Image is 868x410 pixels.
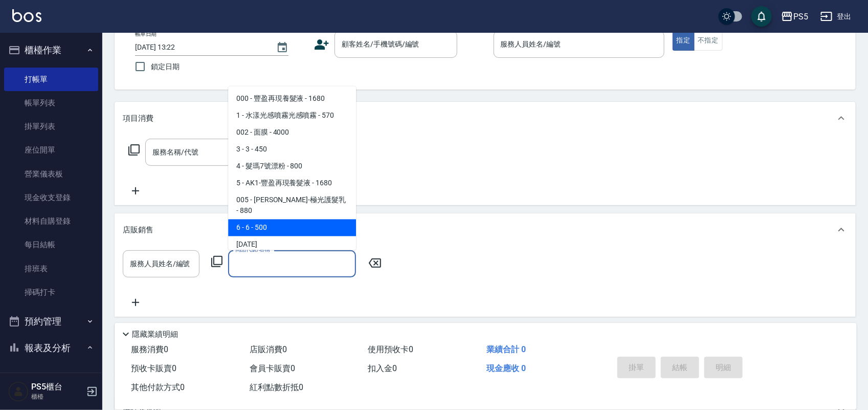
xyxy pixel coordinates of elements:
[135,30,157,38] label: 帳單日期
[123,113,153,124] p: 項目消費
[115,213,856,246] div: 店販銷售
[4,335,98,361] button: 報表及分析
[368,363,397,373] span: 扣入金 0
[132,329,178,340] p: 隱藏業績明細
[4,162,98,186] a: 營業儀表板
[4,308,98,335] button: 預約管理
[4,233,98,256] a: 每日結帳
[793,10,808,23] div: PS5
[4,37,98,63] button: 櫃檯作業
[4,209,98,233] a: 材料自購登錄
[777,6,812,27] button: PS5
[12,9,41,22] img: Logo
[228,90,356,107] span: 000 - 豐盈再現養髮液 - 1680
[228,107,356,124] span: 1 - 水漾光感噴霧光感噴霧 - 570
[123,225,153,235] p: 店販銷售
[135,39,266,56] input: YYYY/MM/DD hh:mm
[270,35,295,60] button: Choose date, selected date is 2025-08-20
[250,382,303,392] span: 紅利點數折抵 0
[228,158,356,175] span: 4 - 髮瑪7號漂粉 - 800
[228,141,356,158] span: 3 - 3 - 450
[4,138,98,162] a: 座位開單
[228,124,356,141] span: 002 - 面膜 - 4000
[816,7,856,26] button: 登出
[4,186,98,209] a: 現金收支登錄
[131,344,168,354] span: 服務消費 0
[228,191,356,219] span: 005 - [PERSON_NAME]-極光護髮乳 - 880
[4,365,98,389] a: 報表目錄
[31,382,83,392] h5: PS5櫃台
[8,381,29,402] img: Person
[250,344,287,354] span: 店販消費 0
[486,344,526,354] span: 業績合計 0
[694,31,723,51] button: 不指定
[31,392,83,401] p: 櫃檯
[4,257,98,280] a: 排班表
[673,31,695,51] button: 指定
[751,6,772,27] button: save
[151,61,180,72] span: 鎖定日期
[368,344,414,354] span: 使用預收卡 0
[4,115,98,138] a: 掛單列表
[131,363,176,373] span: 預收卡販賣 0
[228,236,356,253] span: [DATE]
[486,363,526,373] span: 現金應收 0
[131,382,185,392] span: 其他付款方式 0
[250,363,295,373] span: 會員卡販賣 0
[4,68,98,91] a: 打帳單
[115,102,856,135] div: 項目消費
[4,91,98,115] a: 帳單列表
[4,280,98,304] a: 掃碼打卡
[228,219,356,236] span: 6 - 6 - 500
[228,175,356,191] span: 5 - AK1-豐盈再現養髮液 - 1680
